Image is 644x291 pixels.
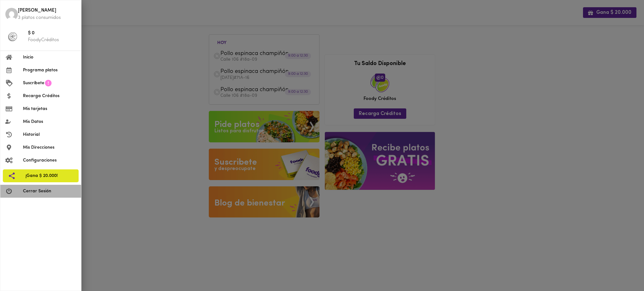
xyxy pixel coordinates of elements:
span: Programa platos [23,67,76,74]
span: Configuraciones [23,157,76,164]
span: Cerrar Sesión [23,188,76,195]
p: 3 platos consumidos [18,14,76,21]
iframe: Messagebird Livechat Widget [608,255,638,285]
span: Recarga Créditos [23,93,76,99]
img: foody-creditos-black.png [8,32,17,41]
p: FoodyCréditos [28,37,76,43]
span: [PERSON_NAME] [18,7,76,14]
span: Mis Datos [23,118,76,125]
span: Historial [23,131,76,138]
span: $ 0 [28,30,76,37]
span: Suscríbete [23,80,44,86]
span: Mis Direcciones [23,144,76,151]
span: ¡Gana $ 20.000! [25,173,74,179]
span: Mis tarjetas [23,106,76,112]
span: Inicio [23,54,76,61]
